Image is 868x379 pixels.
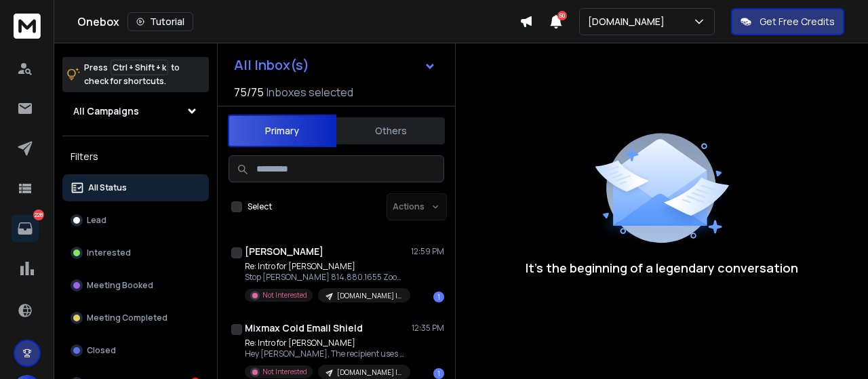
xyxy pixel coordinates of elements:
[77,12,519,31] div: Onebox
[127,12,193,31] button: Tutorial
[62,239,209,266] button: Interested
[62,147,209,166] h3: Filters
[336,116,445,146] button: Others
[62,272,209,299] button: Meeting Booked
[411,246,444,257] p: 12:59 PM
[87,313,167,323] p: Meeting Completed
[234,84,264,100] span: 75 / 75
[245,261,408,272] p: Re: Intro for [PERSON_NAME]
[759,15,835,28] p: Get Free Credits
[433,368,444,379] div: 1
[557,11,567,20] span: 50
[412,323,444,334] p: 12:35 PM
[245,348,408,359] p: Hey [PERSON_NAME], The recipient uses Mixmax
[87,247,131,258] p: Interested
[111,60,168,75] span: Ctrl + Shift + k
[245,338,408,348] p: Re: Intro for [PERSON_NAME]
[234,58,309,72] h1: All Inbox(s)
[588,15,670,28] p: [DOMAIN_NAME]
[62,207,209,234] button: Lead
[262,290,307,300] p: Not Interested
[62,337,209,364] button: Closed
[731,8,844,35] button: Get Free Credits
[88,182,127,193] p: All Status
[87,215,106,226] p: Lead
[245,272,408,283] p: Stop [PERSON_NAME] 814.880.1655 ZoomOut
[62,174,209,201] button: All Status
[337,367,402,378] p: [DOMAIN_NAME] | 12.7k FB Ads
[73,104,139,118] h1: All Campaigns
[33,210,44,220] p: 228
[87,345,116,356] p: Closed
[245,321,363,335] h1: Mixmax Cold Email Shield
[87,280,153,291] p: Meeting Booked
[245,245,323,258] h1: [PERSON_NAME]
[337,291,402,301] p: [DOMAIN_NAME] | 12.7k FB Ads
[223,52,447,79] button: All Inbox(s)
[267,84,353,100] h3: Inboxes selected
[84,61,180,88] p: Press to check for shortcuts.
[526,258,798,277] p: It’s the beginning of a legendary conversation
[262,367,307,377] p: Not Interested
[12,215,39,242] a: 228
[62,304,209,332] button: Meeting Completed
[62,98,209,125] button: All Campaigns
[228,115,336,147] button: Primary
[433,292,444,302] div: 1
[248,201,272,212] label: Select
